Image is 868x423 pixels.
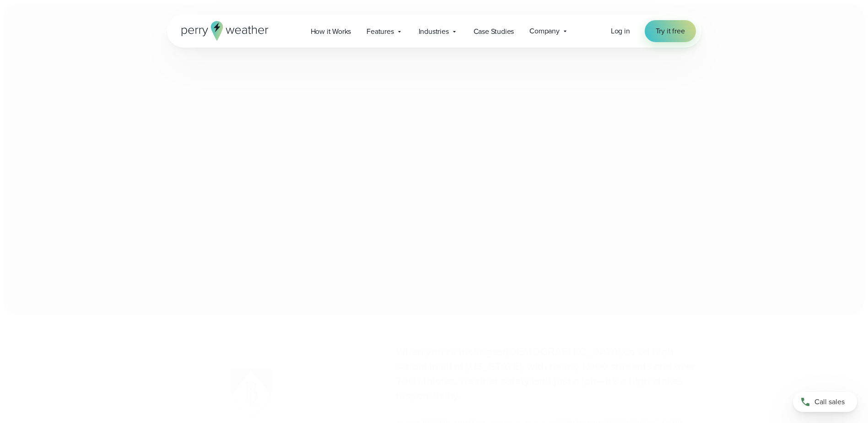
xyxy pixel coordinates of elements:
[645,20,696,42] a: Try it free
[419,26,449,37] span: Industries
[814,396,845,407] span: Call sales
[529,26,560,37] span: Company
[466,22,522,41] a: Case Studies
[303,22,359,41] a: How it Works
[311,26,351,37] span: How it Works
[367,26,394,37] span: Features
[656,26,685,37] span: Try it free
[793,392,857,412] a: Call sales
[611,26,630,36] span: Log in
[611,26,630,37] a: Log in
[474,26,514,37] span: Case Studies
